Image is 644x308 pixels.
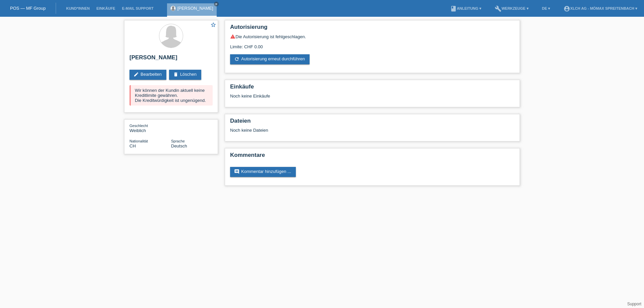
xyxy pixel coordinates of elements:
h2: Kommentare [230,152,515,162]
a: refreshAutorisierung erneut durchführen [230,54,310,64]
div: Noch keine Einkäufe [230,94,515,104]
i: delete [173,72,178,77]
div: Wir können der Kundin aktuell keine Kreditlimite gewähren. Die Kreditwürdigkeit ist ungenügend. [129,85,213,106]
span: Deutsch [171,143,187,148]
h2: Autorisierung [230,24,515,34]
i: account_circle [563,5,570,12]
i: edit [133,72,139,77]
i: build [495,5,501,12]
a: Support [627,302,641,306]
a: DE ▾ [539,6,553,10]
a: bookAnleitung ▾ [447,6,485,10]
a: account_circleXLCH AG - Mömax Spreitenbach ▾ [560,6,641,10]
a: buildWerkzeuge ▾ [491,6,532,10]
h2: Dateien [230,118,515,128]
a: star_border [210,22,216,29]
span: Geschlecht [129,124,148,128]
span: Sprache [171,139,185,143]
a: deleteLöschen [169,70,201,80]
div: Noch keine Dateien [230,128,435,133]
h2: [PERSON_NAME] [129,54,213,64]
a: POS — MF Group [10,6,46,11]
a: Einkäufe [93,6,118,10]
i: star_border [210,22,216,28]
div: Weiblich [129,123,171,133]
div: Die Autorisierung ist fehlgeschlagen. [230,34,515,39]
span: Nationalität [129,139,148,143]
span: Schweiz [129,143,136,148]
i: warning [230,34,235,39]
div: Limite: CHF 0.00 [230,39,515,49]
a: commentKommentar hinzufügen ... [230,167,296,177]
i: book [450,5,457,12]
i: comment [234,169,239,174]
a: [PERSON_NAME] [177,6,213,11]
a: editBearbeiten [129,70,166,80]
i: close [215,2,218,6]
a: close [214,2,219,6]
a: E-Mail Support [119,6,157,10]
h2: Einkäufe [230,83,515,94]
a: Kund*innen [63,6,93,10]
i: refresh [234,56,239,62]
